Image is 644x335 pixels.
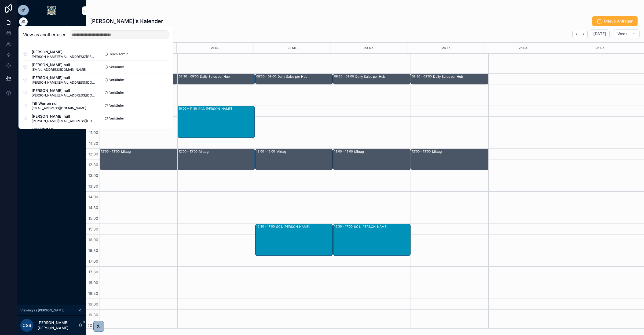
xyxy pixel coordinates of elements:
[333,224,410,256] div: 15:30 – 17:00SC1: [PERSON_NAME]
[109,78,124,82] span: Verkäufer
[17,21,86,128] div: scrollable content
[255,149,332,170] div: 12:00 – 13:00Mittag
[23,31,65,38] h2: View as another user
[595,43,605,53] button: 26 So.
[614,29,640,38] button: Week
[20,308,64,312] span: Viewing as [PERSON_NAME]
[442,43,451,53] button: 24 Fr.
[592,16,638,26] button: Urlaub Anfragen
[32,126,86,132] span: Line Wolters
[412,149,432,154] div: 12:00 – 13:00
[87,216,100,221] span: 15:00
[32,55,96,59] span: [PERSON_NAME][EMAIL_ADDRESS][PERSON_NAME][DOMAIN_NAME]
[276,150,332,154] div: Mittag
[32,68,86,72] span: [EMAIL_ADDRESS][DOMAIN_NAME]
[47,6,56,15] img: App logo
[256,224,276,229] div: 15:30 – 17:00
[32,80,96,85] span: [PERSON_NAME][EMAIL_ADDRESS][DOMAIN_NAME]
[255,224,332,256] div: 15:30 – 17:00SC1: [PERSON_NAME]
[109,116,124,121] span: Verkäufer
[101,149,121,154] div: 12:00 – 13:00
[178,74,255,84] div: 08:30 – 09:00Daily Sales per Hub
[433,75,488,79] div: Daily Sales per Hub
[333,149,410,170] div: 12:00 – 13:00Mittag
[23,322,31,329] span: CSS
[90,17,163,25] h1: [PERSON_NAME]'s Kalender
[32,88,96,93] span: [PERSON_NAME] null
[580,30,588,38] button: Next
[109,91,124,95] span: Verkäufer
[87,291,100,296] span: 18:30
[88,141,100,146] span: 11:30
[277,75,332,79] div: Daily Sales per Hub
[179,74,200,79] div: 08:30 – 09:00
[354,225,410,229] div: SC1: [PERSON_NAME]
[87,280,100,285] span: 18:00
[617,31,628,36] span: Week
[179,106,198,111] div: 10:00 – 11:30
[32,114,96,119] span: [PERSON_NAME] null
[256,149,276,154] div: 12:00 – 13:00
[334,74,355,79] div: 08:30 – 09:00
[276,225,332,229] div: SC1: [PERSON_NAME]
[255,74,332,84] div: 08:30 – 09:00Daily Sales per Hub
[38,320,78,331] p: [PERSON_NAME] [PERSON_NAME]
[593,31,606,36] span: [DATE]
[354,150,410,154] div: Mittag
[87,195,100,199] span: 14:00
[87,184,100,188] span: 13:30
[411,74,488,84] div: 08:30 – 09:00Daily Sales per Hub
[87,237,100,242] span: 16:00
[109,52,128,56] span: Team Admin
[20,25,83,35] a: Monatliche Performance
[572,30,580,38] button: Back
[87,205,100,210] span: 14:30
[198,107,255,111] div: SC1: [PERSON_NAME]
[519,43,528,53] button: 25 Sa.
[412,74,433,79] div: 08:30 – 09:00
[87,270,100,274] span: 17:30
[32,106,86,110] span: [EMAIL_ADDRESS][DOMAIN_NAME]
[87,259,100,263] span: 17:00
[87,312,100,317] span: 19:30
[87,302,100,306] span: 19:00
[590,29,609,38] button: [DATE]
[179,149,199,154] div: 12:00 – 13:00
[121,150,177,154] div: Mittag
[87,162,100,167] span: 12:30
[109,103,124,108] span: Verkäufer
[604,18,633,24] span: Urlaub Anfragen
[32,101,86,106] span: Till Werron null
[88,130,100,135] span: 11:00
[87,173,100,178] span: 13:00
[109,65,124,69] span: Verkäufer
[87,227,100,231] span: 15:30
[87,248,100,253] span: 16:30
[32,75,96,80] span: [PERSON_NAME] null
[32,62,86,68] span: [PERSON_NAME] null
[86,323,100,328] span: 20:00
[355,75,410,79] div: Daily Sales per Hub
[199,150,255,154] div: Mittag
[364,43,374,53] button: 23 Do.
[87,152,100,156] span: 12:00
[178,106,255,138] div: 10:00 – 11:30SC1: [PERSON_NAME]
[200,75,255,79] div: Daily Sales per Hub
[100,149,177,170] div: 12:00 – 13:00Mittag
[333,74,410,84] div: 08:30 – 09:00Daily Sales per Hub
[32,49,96,55] span: [PERSON_NAME]
[411,149,488,170] div: 12:00 – 13:00Mittag
[32,119,96,123] span: [PERSON_NAME][EMAIL_ADDRESS][DOMAIN_NAME]
[178,149,255,170] div: 12:00 – 13:00Mittag
[32,93,96,98] span: [PERSON_NAME][EMAIL_ADDRESS][DOMAIN_NAME]
[287,43,297,53] button: 22 Mi.
[211,43,219,53] button: 21 Di.
[432,150,488,154] div: Mittag
[334,149,354,154] div: 12:00 – 13:00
